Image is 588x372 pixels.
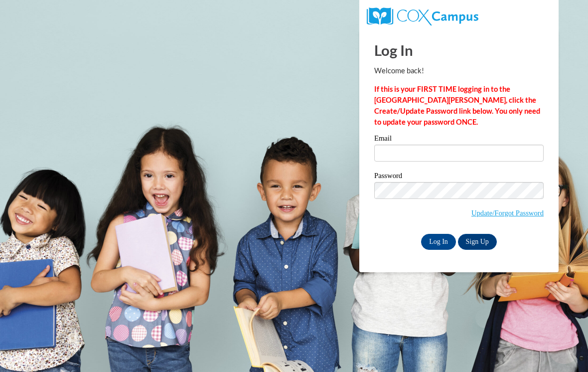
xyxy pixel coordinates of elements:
[475,308,495,328] iframe: Close message
[548,332,580,364] iframe: Button to launch messaging window
[374,85,540,126] strong: If this is your FIRST TIME logging in to the [GEOGRAPHIC_DATA][PERSON_NAME], click the Create/Upd...
[374,172,544,182] label: Password
[374,40,544,60] h1: Log In
[471,209,544,217] a: Update/Forgot Password
[367,7,478,25] img: COX Campus
[421,234,456,250] input: Log In
[374,65,544,76] p: Welcome back!
[458,234,497,250] a: Sign Up
[374,135,544,145] label: Email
